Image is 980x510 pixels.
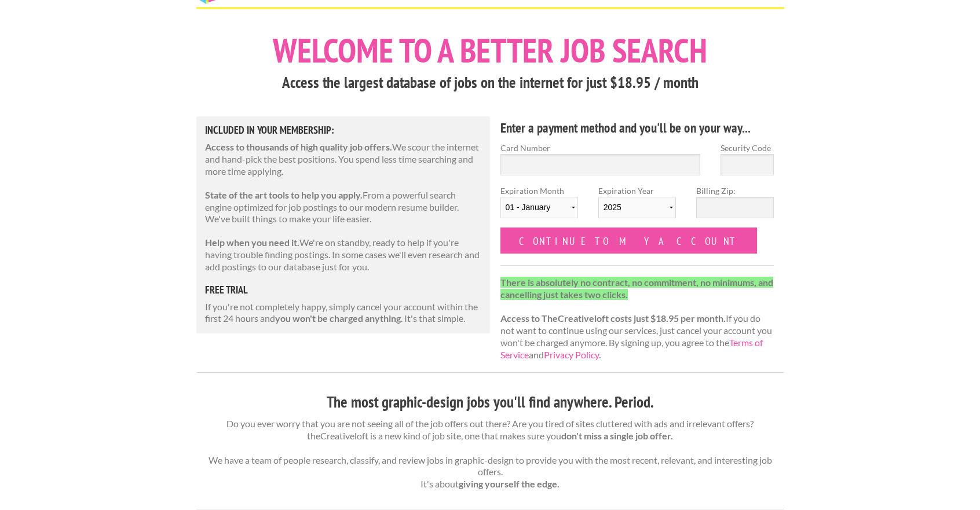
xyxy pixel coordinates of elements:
[544,349,599,360] a: Privacy Policy
[500,197,578,218] select: Expiration Month
[500,337,763,360] a: Terms of Service
[500,277,773,300] strong: There is absolutely no contract, no commitment, no minimums, and cancelling just takes two clicks.
[205,141,482,177] p: We scour the internet and hand-pick the best positions. You spend less time searching and more ti...
[196,34,784,67] h1: Welcome to a better job search
[196,72,784,94] h3: Access the largest database of jobs on the internet for just $18.95 / month
[205,237,299,248] strong: Help when you need it.
[205,237,482,273] p: We're on standby, ready to help if you're having trouble finding postings. In some cases we'll ev...
[205,125,482,135] h5: Included in Your Membership:
[205,189,482,225] p: From a powerful search engine optimized for job postings to our modern resume builder. We've buil...
[696,185,774,197] label: Billing Zip:
[721,142,774,154] label: Security Code
[205,141,392,152] strong: Access to thousands of high quality job offers.
[205,301,482,325] p: If you're not completely happy, simply cancel your account within the first 24 hours and . It's t...
[196,391,784,413] h3: The most graphic-design jobs you'll find anywhere. Period.
[500,119,774,137] h4: Enter a payment method and you'll be on your way...
[500,313,726,324] strong: Access to TheCreativeloft costs just $18.95 per month.
[500,277,774,361] p: If you do not want to continue using our services, just cancel your account you won't be charged ...
[598,185,676,228] label: Expiration Year
[598,197,676,218] select: Expiration Year
[196,418,784,490] p: Do you ever worry that you are not seeing all of the job offers out there? Are you tired of sites...
[561,430,673,441] strong: don't miss a single job offer.
[459,478,560,489] strong: giving yourself the edge.
[205,285,482,295] h5: free trial
[275,313,401,324] strong: you won't be charged anything
[205,189,363,200] strong: State of the art tools to help you apply.
[500,185,578,228] label: Expiration Month
[500,228,758,254] input: Continue to my account
[500,142,701,154] label: Card Number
